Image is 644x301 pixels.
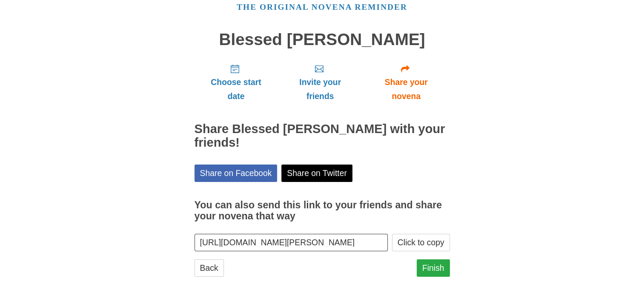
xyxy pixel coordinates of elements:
[195,165,278,182] a: Share on Facebook
[286,75,354,103] span: Invite your friends
[371,75,441,103] span: Share your novena
[363,57,450,108] a: Share your novena
[195,259,224,277] a: Back
[195,122,450,150] h2: Share Blessed [PERSON_NAME] with your friends!
[195,31,450,49] h1: Blessed [PERSON_NAME]
[195,200,450,221] h3: You can also send this link to your friends and share your novena that way
[203,75,269,103] span: Choose start date
[278,57,362,108] a: Invite your friends
[392,234,450,251] button: Click to copy
[281,165,352,182] a: Share on Twitter
[195,57,278,108] a: Choose start date
[237,3,407,11] a: The original novena reminder
[417,259,450,277] a: Finish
